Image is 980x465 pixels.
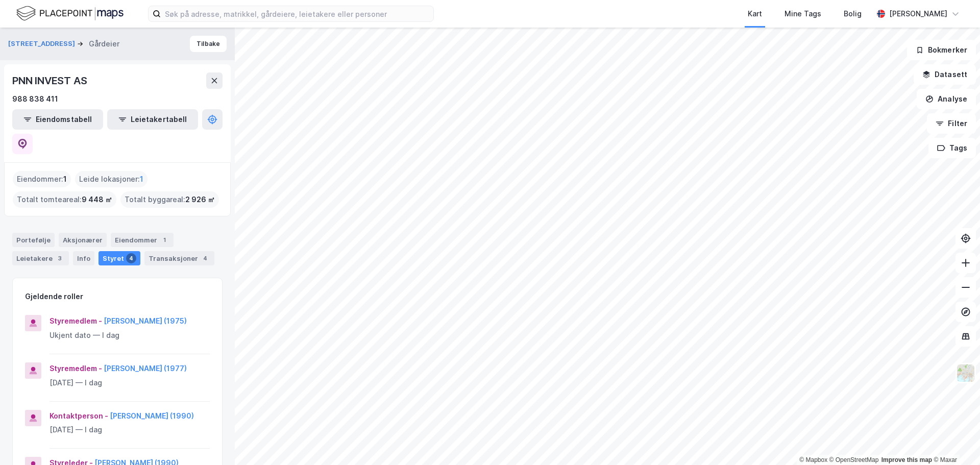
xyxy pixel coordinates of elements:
[89,38,119,50] div: Gårdeier
[144,251,214,265] div: Transaksjoner
[12,93,58,105] div: 988 838 411
[12,109,103,130] button: Eiendomstabell
[889,8,947,20] div: [PERSON_NAME]
[159,235,169,245] div: 1
[799,456,827,463] a: Mapbox
[928,138,976,158] button: Tags
[63,173,67,185] span: 1
[59,233,107,247] div: Aksjonærer
[99,251,140,265] div: Styret
[55,253,65,263] div: 3
[50,424,210,436] div: [DATE] — I dag
[16,5,124,22] img: logo.f888ab2527a4732fd821a326f86c7f29.svg
[200,253,210,263] div: 4
[12,233,55,247] div: Portefølje
[107,109,198,130] button: Leietakertabell
[111,233,174,247] div: Eiendommer
[748,8,762,20] div: Kart
[75,171,148,187] div: Leide lokasjoner :
[844,8,862,20] div: Bolig
[190,36,227,52] button: Tilbake
[914,64,976,85] button: Datasett
[13,191,116,208] div: Totalt tomteareal :
[82,193,112,206] span: 9 448 ㎡
[917,89,976,109] button: Analyse
[927,113,976,134] button: Filter
[185,193,215,206] span: 2 926 ㎡
[126,253,136,263] div: 4
[881,456,932,463] a: Improve this map
[13,171,71,187] div: Eiendommer :
[120,191,219,208] div: Totalt byggareal :
[25,290,83,303] div: Gjeldende roller
[12,72,89,89] div: PNN INVEST AS
[829,456,879,463] a: OpenStreetMap
[929,416,980,465] iframe: Chat Widget
[785,8,821,20] div: Mine Tags
[12,251,69,265] div: Leietakere
[50,377,210,389] div: [DATE] — I dag
[140,173,143,185] span: 1
[73,251,94,265] div: Info
[161,6,433,21] input: Søk på adresse, matrikkel, gårdeiere, leietakere eller personer
[929,416,980,465] div: Kontrollprogram for chat
[907,40,976,60] button: Bokmerker
[8,39,77,49] button: [STREET_ADDRESS]
[50,329,210,341] div: Ukjent dato — I dag
[956,363,975,383] img: Z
